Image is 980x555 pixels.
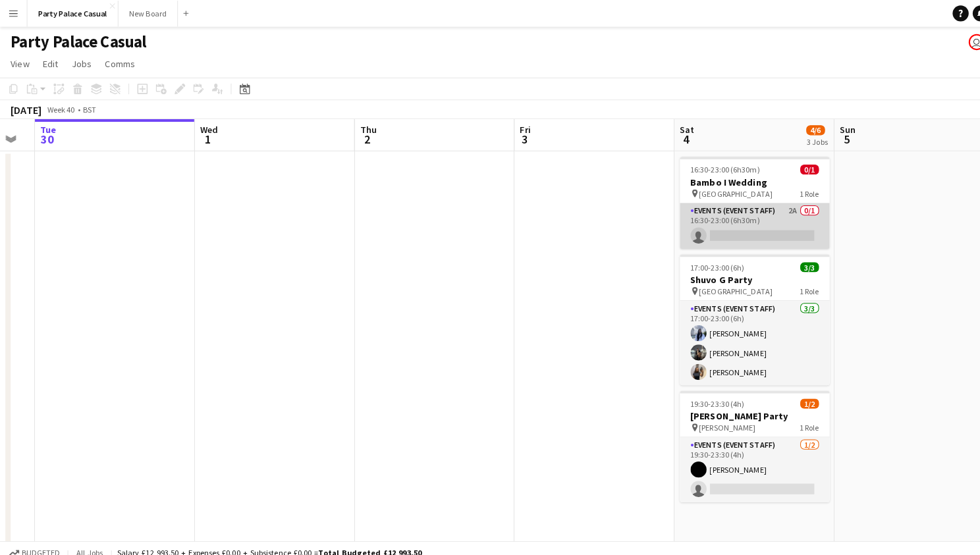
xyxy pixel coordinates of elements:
[27,1,117,26] button: Party Palace Casual
[669,122,684,134] span: Sat
[669,173,817,185] h3: Bambo I Wedding
[787,282,806,292] span: 1 Role
[788,162,806,172] span: 0/1
[794,123,812,133] span: 4/6
[313,539,415,549] span: Total Budgeted £12 993.50
[5,54,34,71] a: View
[38,129,55,144] span: 30
[11,101,41,115] div: [DATE]
[42,57,57,68] span: Edit
[197,122,214,134] span: Wed
[115,539,415,549] div: Salary £12 993.50 + Expenses £0.00 + Subsistence £0.00 =
[827,122,842,134] span: Sun
[65,54,95,71] a: Jobs
[72,539,104,549] span: All jobs
[43,103,76,113] span: Week 40
[195,129,214,144] span: 1
[954,34,969,49] app-user-avatar: Nicole Nkansah
[40,122,55,134] span: Tue
[669,404,817,415] h3: [PERSON_NAME] Party
[669,384,817,494] app-job-card: 19:30-23:30 (4h)1/2[PERSON_NAME] Party [PERSON_NAME]1 RoleEvents (Event Staff)1/219:30-23:30 (4h)...
[667,129,684,144] span: 4
[354,122,371,134] span: Thu
[512,122,522,134] span: Fri
[787,416,806,426] span: 1 Role
[787,186,806,196] span: 1 Role
[7,537,61,552] button: Budgeted
[510,129,522,144] span: 3
[70,57,90,68] span: Jobs
[688,186,761,196] span: [GEOGRAPHIC_DATA]
[98,54,138,71] a: Comms
[352,129,371,144] span: 2
[21,540,59,549] span: Budgeted
[825,129,842,144] span: 5
[11,32,144,51] h1: Party Palace Casual
[680,162,748,172] span: 16:30-23:00 (6h30m)
[788,392,806,402] span: 1/2
[669,431,817,494] app-card-role: Events (Event Staff)1/219:30-23:30 (4h)[PERSON_NAME]
[103,57,133,68] span: Comms
[669,269,817,281] h3: Shuvo G Party
[688,416,744,426] span: [PERSON_NAME]
[117,1,175,26] button: New Board
[11,57,29,68] span: View
[788,258,806,268] span: 3/3
[680,392,733,402] span: 19:30-23:30 (4h)
[680,258,733,268] span: 17:00-23:00 (6h)
[794,134,815,144] div: 3 Jobs
[669,154,817,245] app-job-card: 16:30-23:00 (6h30m)0/1Bambo I Wedding [GEOGRAPHIC_DATA]1 RoleEvents (Event Staff)2A0/116:30-23:00...
[82,103,95,113] div: BST
[669,200,817,245] app-card-role: Events (Event Staff)2A0/116:30-23:00 (6h30m)
[669,250,817,379] app-job-card: 17:00-23:00 (6h)3/3Shuvo G Party [GEOGRAPHIC_DATA]1 RoleEvents (Event Staff)3/317:00-23:00 (6h)[P...
[669,296,817,379] app-card-role: Events (Event Staff)3/317:00-23:00 (6h)[PERSON_NAME][PERSON_NAME][PERSON_NAME]
[688,282,761,292] span: [GEOGRAPHIC_DATA]
[37,54,63,71] a: Edit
